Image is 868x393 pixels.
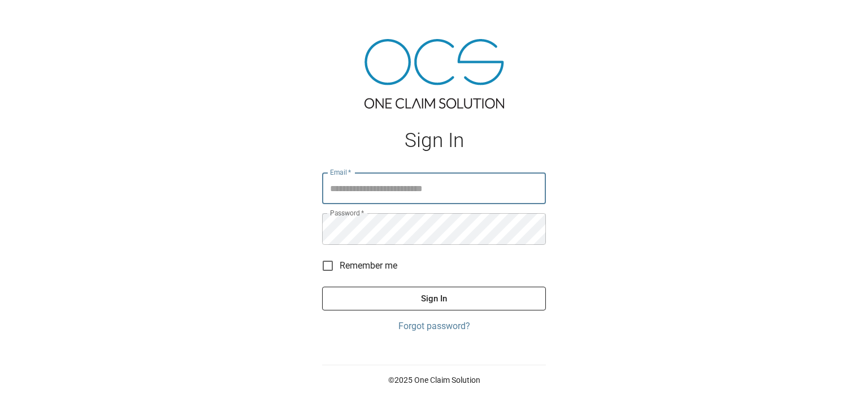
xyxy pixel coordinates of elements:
a: Forgot password? [322,319,546,333]
span: Remember me [340,259,397,273]
img: ocs-logo-white-transparent.png [14,7,59,29]
label: Email [330,167,351,177]
img: ocs-logo-tra.png [364,39,504,109]
label: Password [330,208,364,218]
h1: Sign In [322,129,546,152]
p: © 2025 One Claim Solution [322,374,546,386]
button: Sign In [322,287,546,310]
